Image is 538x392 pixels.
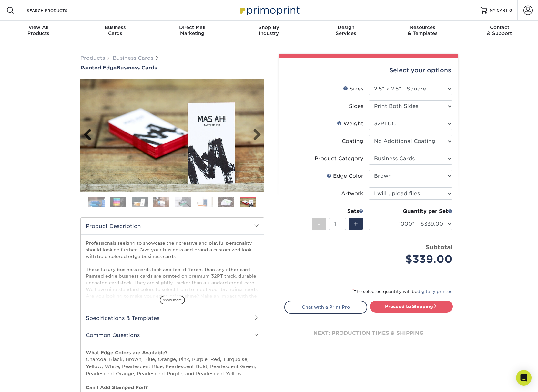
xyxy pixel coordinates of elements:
div: Edge Color [327,172,363,180]
div: $339.00 [373,251,452,267]
div: & Templates [384,25,461,36]
h1: Business Cards [80,65,264,71]
h2: Common Questions [81,327,264,344]
img: Business Cards 07 [218,196,234,208]
img: Business Cards 04 [153,196,169,208]
div: Sets [312,207,363,215]
div: Services [308,25,384,36]
strong: Subtotal [426,243,452,250]
a: Shop ByIndustry [230,21,307,41]
span: Resources [384,25,461,30]
a: DesignServices [308,21,384,41]
span: Direct Mail [154,25,230,30]
img: Business Cards 05 [175,196,191,208]
img: Business Cards 08 [240,197,256,208]
img: Business Cards 06 [197,196,213,208]
strong: What Edge Colors are Available? [86,350,167,355]
small: The selected quantity will be [352,289,453,294]
span: show more [160,296,185,304]
a: Direct MailMarketing [154,21,230,41]
div: Sides [349,102,363,110]
div: Open Intercom Messenger [516,370,532,386]
p: Professionals seeking to showcase their creative and playful personality should look no further. ... [86,240,259,365]
div: Sizes [343,85,363,93]
div: Coating [342,137,363,145]
div: Product Category [315,155,363,163]
div: Select your options: [284,58,453,83]
img: Business Cards 03 [132,196,148,208]
h2: Specifications & Templates [81,310,264,326]
span: Shop By [230,25,307,30]
a: Proceed to Shipping [370,301,453,312]
div: Artwork [341,190,363,197]
a: BusinessCards [77,21,154,41]
div: & Support [461,25,538,36]
img: Painted Edge 08 [80,71,264,199]
span: Painted Edge [80,65,117,71]
strong: Can I Add Stamped Foil? [86,385,148,390]
img: Business Cards 01 [88,194,105,210]
a: Resources& Templates [384,21,461,41]
input: SEARCH PRODUCTS..... [26,6,89,14]
img: Primoprint [237,3,301,17]
a: Contact& Support [461,21,538,41]
a: Products [80,55,105,61]
a: digitally printed [417,289,453,294]
span: Business [77,25,154,30]
div: Quantity per Set [369,207,452,215]
a: Business Cards [113,55,153,61]
h2: Product Description [81,218,264,234]
span: 0 [509,8,512,13]
img: Business Cards 02 [110,197,126,207]
span: - [318,219,320,229]
span: MY CART [490,8,508,13]
span: + [354,219,358,229]
span: Design [308,25,384,30]
div: Marketing [154,25,230,36]
div: Industry [230,25,307,36]
a: Chat with a Print Pro [284,301,367,313]
div: next: production times & shipping [284,314,453,353]
div: Weight [337,120,363,128]
span: Contact [461,25,538,30]
a: Painted EdgeBusiness Cards [80,65,264,71]
div: Cards [77,25,154,36]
